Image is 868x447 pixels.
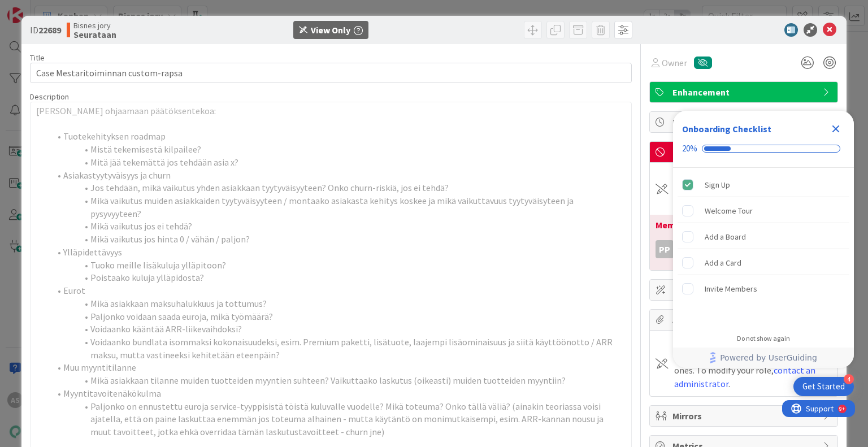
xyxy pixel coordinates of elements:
li: Myyntitavoitenäkökulma [50,387,625,400]
div: Checklist items [673,168,854,327]
li: Paljonko on ennustettu euroja service-tyyppisistä töistä kuluvalle vuodelle? Mikä toteuma? Onko t... [50,400,625,439]
input: type card name here... [30,63,631,83]
div: Checklist progress: 20% [682,144,845,154]
b: Seurataan [73,30,116,39]
div: Invite Members is incomplete. [678,276,849,301]
label: Title [30,53,45,63]
li: Paljonko voidaan saada euroja, mikä työmäärä? [50,310,625,323]
div: 9+ [57,5,63,14]
span: ID [30,23,61,37]
li: Poistaako kuluja ylläpidosta? [50,271,625,284]
span: Powered by UserGuiding [720,351,817,364]
span: Bisnes jory [73,21,116,30]
span: Mirrors [672,409,817,423]
div: Welcome Tour is incomplete. [678,198,849,223]
li: Mikä asiakkaan tilanne muiden tuotteiden myyntien suhteen? Vaikuttaako laskutus (oikeasti) muiden... [50,374,625,387]
span: Support [24,2,51,15]
div: Get Started [802,381,845,392]
p: [PERSON_NAME] ohjaamaan päätöksentekoa: [36,105,625,118]
div: Sign Up [705,178,730,192]
li: Mikä asiakkaan maksuhalukkuus ja tottumus? [50,297,625,310]
span: Enhancement [672,85,817,99]
div: PP [656,240,674,258]
div: View Only [311,23,350,37]
div: Checklist Container [673,111,854,368]
div: Add a Card is incomplete. [678,250,849,275]
div: Do not show again [737,334,790,343]
span: Owner [662,56,687,70]
a: Powered by UserGuiding [679,348,848,368]
b: 22689 [38,24,61,36]
span: Dates [672,115,817,129]
div: 4 [844,374,854,384]
div: Invite Members [705,282,757,296]
div: Footer [673,348,854,368]
li: Voidaanko kääntää ARR-liikevaihdoksi? [50,323,625,336]
li: Muu myyntitilanne [50,361,625,374]
span: Custom Fields [672,283,817,297]
div: Memo [656,220,832,229]
li: Voidaanko bundlata isommaksi kokonaisuudeksi, esim. Premium paketti, lisätuote, laajempi lisäomin... [50,336,625,361]
div: Sign Up is complete. [678,172,849,197]
li: Ylläpidettävyys [50,246,625,259]
div: Close Checklist [827,120,845,138]
li: Tuoko meille lisäkuluja ylläpitoon? [50,259,625,272]
div: Add a Board is incomplete. [678,224,849,249]
li: Mikä vaikutus jos ei tehdä? [50,220,625,233]
div: Add a Card [705,256,741,270]
div: Add a Board [705,230,746,244]
span: Attachments [672,313,817,327]
div: 20% [682,144,697,154]
li: Jos tehdään, mikä vaikutus yhden asiakkaan tyytyväisyyteen? Onko churn-riskiä, jos ei tehdä? [50,181,625,194]
li: Mitä jää tekemättä jos tehdään asia x? [50,156,625,169]
li: Tuotekehityksen roadmap [50,130,625,143]
li: Mistä tekemisestä kilpailee? [50,143,625,156]
div: Onboarding Checklist [682,122,771,136]
div: Open Get Started checklist, remaining modules: 4 [793,377,854,396]
span: Block [672,145,817,159]
span: Description [30,92,69,102]
li: Mikä vaikutus jos hinta 0 / vähän / paljon? [50,233,625,246]
li: Eurot [50,284,625,297]
li: Asiakastyytyväisyys ja churn [50,169,625,182]
div: Welcome Tour [705,204,753,218]
li: Mikä vaikutus muiden asiakkaiden tyytyväisyyteen / montaako asiakasta kehitys koskee ja mikä vaik... [50,194,625,220]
